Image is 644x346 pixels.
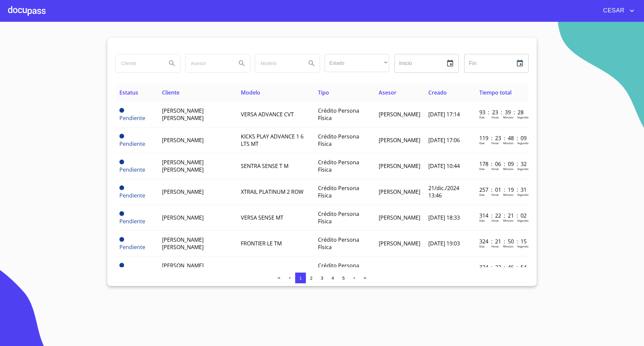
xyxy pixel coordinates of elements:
p: Dias [479,244,485,248]
span: Tiempo total [479,89,512,96]
span: VERSA SENSE MT [241,214,283,221]
p: 93 : 23 : 39 : 28 [479,109,525,116]
span: KICKS PLAY ADVANCE 1 6 LTS MT [241,133,304,148]
span: [PERSON_NAME] [PERSON_NAME] [162,262,204,277]
span: Estatus [119,89,138,96]
span: 3 [321,276,323,281]
p: 314 : 22 : 21 : 02 [479,212,525,219]
span: Crédito Persona Física [318,210,359,225]
p: Segundos [517,115,530,119]
span: VERSA ADVANCE CVT [241,111,294,118]
span: Pendiente [119,140,145,148]
p: Dias [479,193,485,196]
p: Minutos [503,141,514,145]
p: Segundos [517,193,530,196]
p: Horas [491,193,499,196]
span: Crédito Persona Física [318,107,359,122]
span: Pendiente [119,211,124,216]
p: Minutos [503,167,514,171]
p: Segundos [517,141,530,145]
span: [DATE] 18:07 [428,266,460,273]
span: Asesor [379,89,396,96]
p: 324 : 22 : 46 : 54 [479,264,525,271]
span: [DATE] 19:03 [428,240,460,247]
button: Search [234,55,250,71]
span: [PERSON_NAME] [379,136,420,144]
span: CESAR [598,5,628,16]
span: Pendiente [119,192,145,199]
span: [DATE] 17:14 [428,111,460,118]
span: 1 [299,276,302,281]
span: Pendiente [119,237,124,242]
span: [DATE] 10:44 [428,162,460,170]
span: Pendiente [119,218,145,225]
p: Minutos [503,219,514,222]
span: [DATE] 17:06 [428,136,460,144]
span: [PERSON_NAME] [379,188,420,195]
span: Pendiente [119,263,124,268]
span: [PERSON_NAME] [162,214,204,221]
p: Horas [491,244,499,248]
span: [PERSON_NAME] [379,162,420,170]
span: [PERSON_NAME] [379,214,420,221]
p: Minutos [503,115,514,119]
p: Dias [479,141,485,145]
span: Crédito Persona Física [318,236,359,251]
span: Crédito Persona Física [318,159,359,173]
span: [PERSON_NAME] [162,136,204,144]
button: 3 [317,273,327,283]
p: Minutos [503,244,514,248]
span: Pendiente [119,160,124,164]
span: 4 [331,276,334,281]
span: [PERSON_NAME] [PERSON_NAME] [162,236,204,251]
span: Crédito Persona Física [318,133,359,148]
span: [PERSON_NAME] [PERSON_NAME] [162,159,204,173]
button: 2 [306,273,317,283]
span: [PERSON_NAME] [162,188,204,195]
span: SENTRA SENSE T M [241,162,288,170]
div: ​ [325,54,389,72]
button: 4 [327,273,338,283]
p: Horas [491,167,499,171]
p: Dias [479,167,485,171]
span: VERSA SENSE CVT [241,266,285,273]
span: [PERSON_NAME] [PERSON_NAME] [162,107,204,122]
span: [DATE] 18:33 [428,214,460,221]
span: Creado [428,89,447,96]
span: Tipo [318,89,329,96]
input: search [255,54,301,72]
span: Crédito Persona Física [318,262,359,277]
p: 178 : 06 : 09 : 32 [479,160,525,168]
p: 257 : 01 : 19 : 31 [479,186,525,193]
span: Pendiente [119,134,124,138]
p: Dias [479,115,485,119]
button: 5 [338,273,349,283]
p: Segundos [517,167,530,171]
p: 324 : 21 : 50 : 15 [479,238,525,245]
span: 2 [310,276,312,281]
button: Search [164,55,180,71]
span: 5 [342,276,344,281]
p: Segundos [517,244,530,248]
span: Modelo [241,89,260,96]
span: FRONTIER LE TM [241,240,282,247]
button: 1 [295,273,306,283]
button: Search [304,55,320,71]
span: Pendiente [119,108,124,113]
span: XTRAIL PLATINUM 2 ROW [241,188,304,195]
input: search [116,54,161,72]
span: [PERSON_NAME] [379,266,420,273]
p: 119 : 23 : 48 : 09 [479,134,525,142]
span: [PERSON_NAME] [379,240,420,247]
p: Dias [479,219,485,222]
input: search [185,54,231,72]
span: Pendiente [119,114,145,122]
span: Pendiente [119,185,124,190]
span: Crédito Persona Física [318,184,359,199]
p: Horas [491,219,499,222]
span: Cliente [162,89,179,96]
button: account of current user [598,5,636,16]
p: Horas [491,115,499,119]
p: Horas [491,141,499,145]
p: Minutos [503,193,514,196]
